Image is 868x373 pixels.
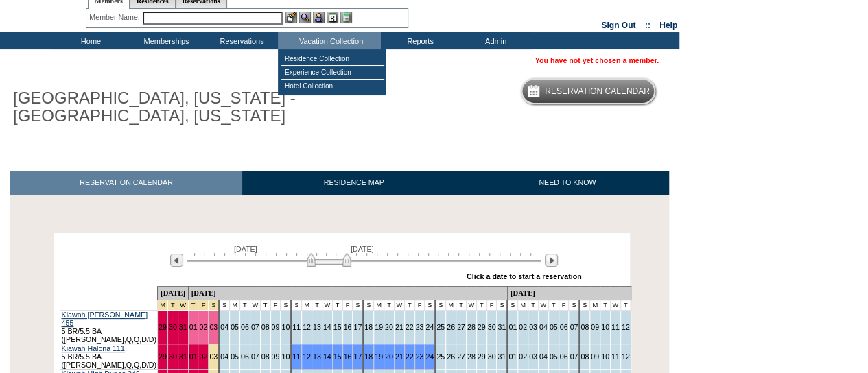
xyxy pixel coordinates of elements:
[169,352,177,361] a: 30
[601,21,635,30] a: Sign Out
[529,323,537,331] a: 03
[62,344,125,352] a: Kiawah Halona 111
[281,52,384,66] td: Residence Collection
[447,352,455,361] a: 26
[242,171,466,195] a: RESIDENCE MAP
[467,272,582,280] div: Click a date to start a reservation
[476,300,486,311] td: T
[261,352,270,361] a: 08
[446,300,456,311] td: M
[414,300,425,311] td: F
[281,66,384,80] td: Experience Collection
[199,352,207,361] a: 02
[281,300,291,311] td: S
[363,300,373,311] td: S
[545,254,558,267] img: Next
[529,352,537,361] a: 03
[508,323,517,331] a: 01
[351,245,374,253] span: [DATE]
[251,352,259,361] a: 07
[281,80,384,93] td: Hotel Collection
[313,12,325,23] img: Impersonate
[488,352,496,361] a: 30
[447,323,455,331] a: 26
[591,352,599,361] a: 09
[220,352,228,361] a: 04
[395,352,403,361] a: 21
[209,323,218,331] a: 03
[508,352,517,361] a: 01
[620,300,631,311] td: T
[467,323,476,331] a: 28
[209,300,219,311] td: New Year's
[497,323,506,331] a: 31
[435,300,445,311] td: S
[234,245,257,253] span: [DATE]
[285,12,297,23] img: b_edit.gif
[333,323,342,331] a: 15
[611,323,620,331] a: 11
[188,300,198,311] td: New Year's
[486,300,497,311] td: F
[353,300,363,311] td: S
[519,323,527,331] a: 02
[199,323,207,331] a: 02
[322,300,332,311] td: W
[465,171,669,195] a: NEED TO KNOW
[478,323,486,331] a: 29
[292,323,301,331] a: 11
[323,323,331,331] a: 14
[488,323,496,331] a: 30
[622,323,630,331] a: 12
[179,323,187,331] a: 31
[158,300,168,311] td: New Year's
[51,32,127,49] td: Home
[456,300,466,311] td: T
[467,352,476,361] a: 28
[645,21,650,30] span: ::
[170,254,183,267] img: Previous
[60,311,158,344] td: 5 BR/5.5 BA ([PERSON_NAME],Q,Q,D/D)
[600,300,611,311] td: T
[169,323,177,331] a: 30
[292,352,301,361] a: 11
[353,352,362,361] a: 17
[127,32,202,49] td: Memberships
[278,32,381,49] td: Vacation Collection
[333,352,342,361] a: 15
[539,323,548,331] a: 04
[261,323,270,331] a: 08
[507,287,631,300] td: [DATE]
[159,323,167,331] a: 29
[60,344,158,370] td: 5 BR/5.5 BA ([PERSON_NAME],Q,Q,D/D)
[241,323,249,331] a: 06
[384,300,394,311] td: T
[550,323,558,331] a: 05
[478,352,486,361] a: 29
[239,300,250,311] td: T
[535,56,659,64] span: You have not yet chosen a member.
[281,352,290,361] a: 10
[303,352,311,361] a: 12
[385,352,393,361] a: 20
[374,300,384,311] td: M
[270,300,281,311] td: F
[570,323,578,331] a: 07
[209,352,218,361] a: 03
[539,352,548,361] a: 04
[416,323,424,331] a: 23
[291,300,301,311] td: S
[342,300,353,311] td: F
[272,323,280,331] a: 09
[385,323,393,331] a: 20
[425,352,434,361] a: 24
[457,352,465,361] a: 27
[436,323,445,331] a: 25
[456,32,532,49] td: Admin
[538,300,548,311] td: W
[158,287,189,300] td: [DATE]
[375,352,383,361] a: 19
[272,352,280,361] a: 09
[406,323,414,331] a: 22
[231,323,239,331] a: 05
